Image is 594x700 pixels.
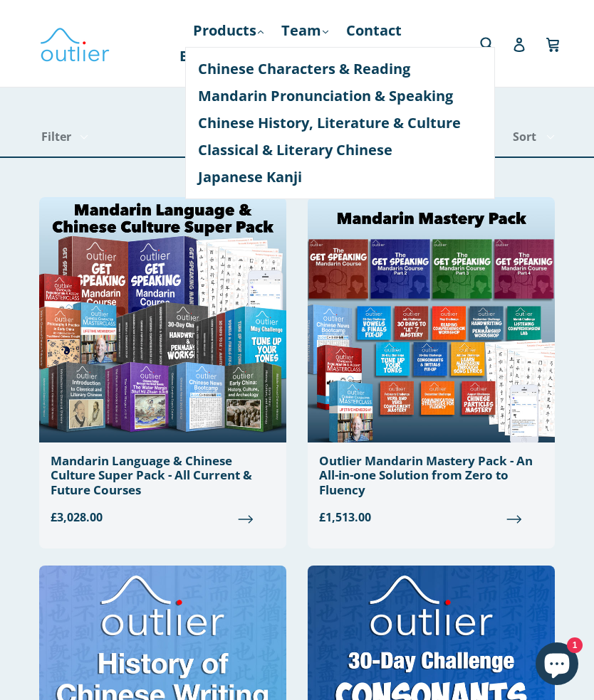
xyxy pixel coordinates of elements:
img: Mandarin Language & Chinese Culture Super Pack - All Current & Future Courses [39,197,286,442]
a: Blog [172,43,224,69]
a: Chinese Characters & Reading [198,55,482,83]
div: Mandarin Language & Chinese Culture Super Pack - All Current & Future Courses [51,454,275,497]
inbox-online-store-chat: Shopify online store chat [531,642,583,689]
span: £3,028.00 [51,509,275,526]
a: Mandarin Language & Chinese Culture Super Pack - All Current & Future Courses £3,028.00 [39,197,286,537]
a: Course Login [317,43,422,69]
a: Resources [227,43,313,69]
a: Japanese Kanji [198,164,482,191]
a: Mandarin Pronunciation & Speaking [198,83,482,110]
a: Contact [339,18,409,43]
a: Outlier Mandarin Mastery Pack - An All-in-one Solution from Zero to Fluency £1,513.00 [308,197,555,537]
a: Team [274,18,335,43]
img: Outlier Mandarin Mastery Pack - An All-in-one Solution from Zero to Fluency [308,197,555,442]
a: Chinese History, Literature & Culture [198,110,482,137]
input: Search [476,28,516,58]
div: Outlier Mandarin Mastery Pack - An All-in-one Solution from Zero to Fluency [319,454,543,497]
a: Products [186,18,271,43]
img: Outlier Linguistics [39,23,110,64]
a: Classical & Literary Chinese [198,137,482,164]
span: £1,513.00 [319,509,543,526]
